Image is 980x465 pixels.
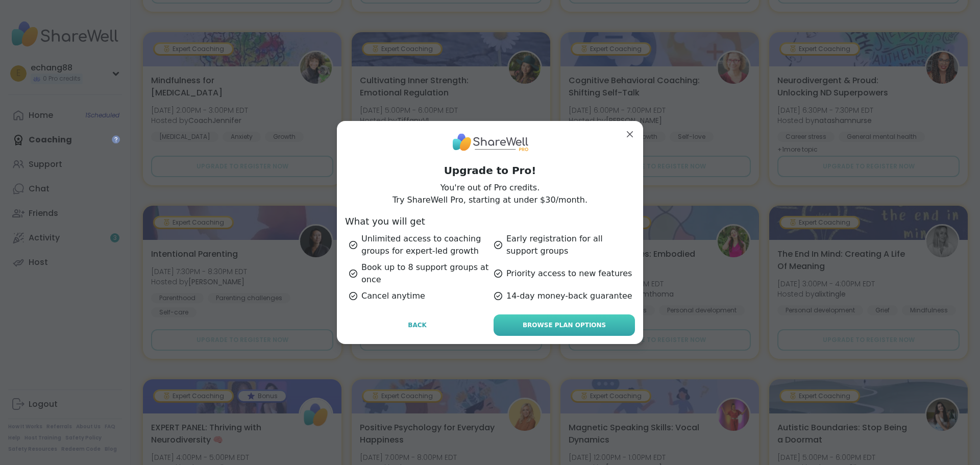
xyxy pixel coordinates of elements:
a: Browse Plan Options [494,314,635,336]
button: Back [345,314,489,336]
p: You're out of Pro credits. Try ShareWell Pro, starting at under $30/month. [393,182,587,206]
div: 14-day money-back guarantee [494,290,635,302]
span: Browse Plan Options [523,321,606,330]
div: Cancel anytime [349,290,490,302]
h1: Upgrade to Pro! [345,163,635,178]
div: Early registration for all support groups [494,233,635,257]
h3: What you will get [345,214,635,229]
span: Back [408,321,427,330]
iframe: Spotlight [112,135,120,143]
div: Priority access to new features [494,261,635,286]
div: Book up to 8 support groups at once [349,261,490,286]
div: Unlimited access to coaching groups for expert-led growth [349,233,490,257]
img: ShareWell Logo [452,129,528,155]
